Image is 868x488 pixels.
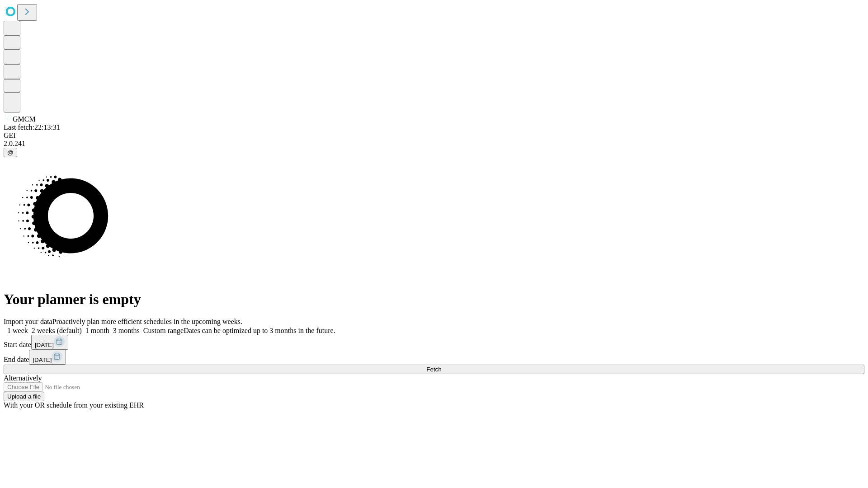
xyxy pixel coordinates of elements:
[4,140,864,148] div: 2.0.241
[31,335,68,350] button: [DATE]
[113,327,140,334] span: 3 months
[4,123,60,131] span: Last fetch: 22:13:31
[33,357,52,363] span: [DATE]
[143,327,184,334] span: Custom range
[4,335,864,350] div: Start date
[184,327,335,334] span: Dates can be optimized up to 3 months in the future.
[4,365,864,374] button: Fetch
[85,327,109,334] span: 1 month
[7,149,14,156] span: @
[52,318,242,325] span: Proactively plan more efficient schedules in the upcoming weeks.
[32,327,82,334] span: 2 weeks (default)
[13,115,36,123] span: GMCM
[4,401,144,409] span: With your OR schedule from your existing EHR
[7,327,28,334] span: 1 week
[4,148,17,157] button: @
[4,318,52,325] span: Import your data
[4,350,864,365] div: End date
[29,350,66,365] button: [DATE]
[35,342,54,348] span: [DATE]
[426,366,441,373] span: Fetch
[4,131,864,140] div: GEI
[4,392,44,401] button: Upload a file
[4,291,864,308] h1: Your planner is empty
[4,374,42,382] span: Alternatively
